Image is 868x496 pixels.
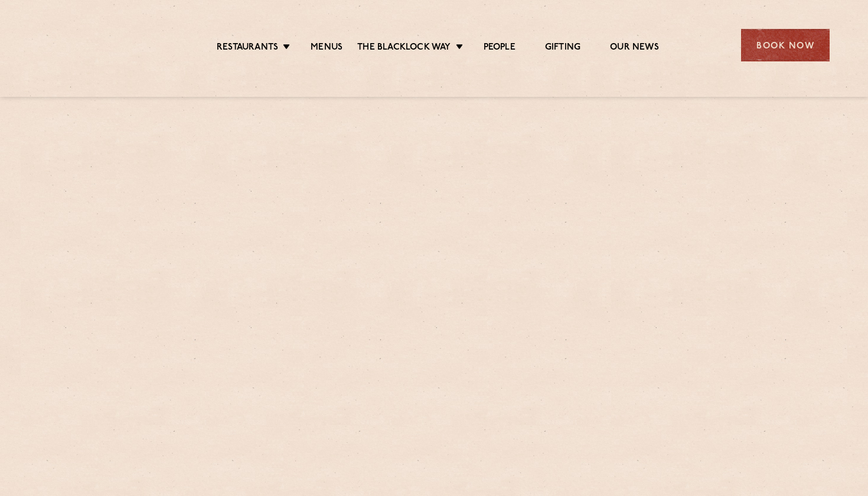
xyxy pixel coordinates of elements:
a: Gifting [545,42,580,55]
img: svg%3E [38,11,141,79]
div: Book Now [741,29,830,61]
a: The Blacklock Way [357,42,451,55]
a: Our News [610,42,659,55]
a: People [484,42,515,55]
a: Menus [311,42,342,55]
a: Restaurants [217,42,278,55]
